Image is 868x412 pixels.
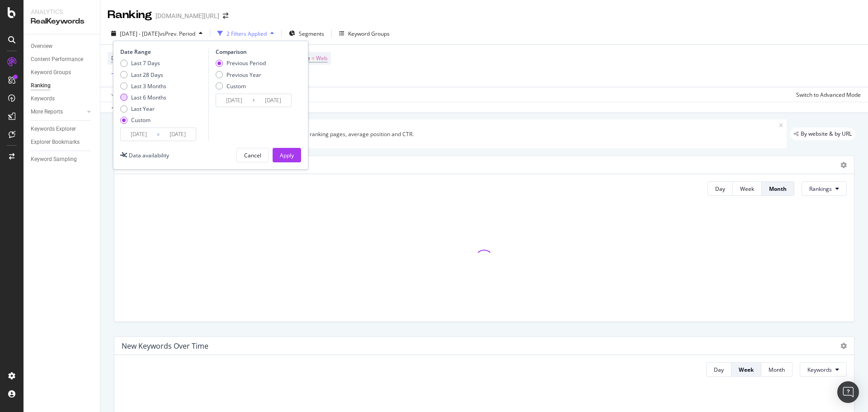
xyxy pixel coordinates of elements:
span: Device [111,54,128,62]
span: Rankings [809,185,832,193]
div: Previous Year [226,71,261,79]
button: Cancel [236,148,269,162]
div: RealKeywords [31,16,93,27]
button: Day [708,181,733,196]
div: Month [769,185,787,193]
div: Open Intercom Messenger [837,381,859,403]
div: Comparison [216,48,294,56]
button: [DATE] - [DATE]vsPrev. Period [108,26,206,41]
div: Last 7 Days [131,59,160,67]
div: Previous Year [216,71,266,79]
a: Overview [31,42,94,51]
span: Keywords [807,366,832,374]
div: Day [714,366,724,374]
div: Keyword Groups [348,30,390,38]
button: Month [761,362,793,377]
span: vs Prev. Period [160,30,195,38]
button: Week [731,362,761,377]
a: Keyword Sampling [31,155,94,164]
div: Understand how your site is performing on the SERP. Evaluate ranking pages, average position and ... [153,130,779,138]
div: Keyword Sampling [31,155,77,164]
div: Last 28 Days [131,71,163,79]
div: Last 7 Days [120,59,166,67]
div: [DOMAIN_NAME][URL] [156,11,219,20]
button: Segments [285,26,328,41]
span: [DATE] - [DATE] [120,30,160,38]
input: End Date [255,94,291,107]
a: Content Performance [31,55,94,64]
div: Custom [120,116,166,124]
span: Segments [299,30,324,38]
div: Analytics [31,7,93,16]
div: Apply [280,152,294,159]
div: Date Range [120,48,206,56]
div: Data availability [129,152,169,159]
div: Previous Period [216,59,266,67]
div: Ranking [108,7,152,23]
div: arrow-right-arrow-left [223,13,228,19]
div: Last 6 Months [120,94,166,101]
button: Keywords [800,362,847,377]
input: Start Date [216,94,252,107]
div: Day [715,185,725,193]
button: Apply [273,148,301,162]
div: Last Year [120,105,166,113]
button: Month [762,181,794,196]
div: Overview [31,42,52,51]
div: Cancel [244,152,261,159]
button: Apply [108,87,134,102]
button: Switch to Advanced Mode [793,87,861,102]
div: Last 28 Days [120,71,166,79]
div: Content Performance [31,55,83,64]
button: Rankings [802,181,847,196]
span: = [311,54,315,62]
div: Custom [216,82,266,90]
div: Previous Period [226,59,266,67]
button: Week [733,181,762,196]
div: Ranking [31,81,51,90]
a: Keywords Explorer [31,124,94,134]
div: legacy label [790,128,855,140]
button: 2 Filters Applied [214,26,278,41]
a: Keywords [31,94,94,104]
div: Keywords [31,94,55,104]
a: Keyword Groups [31,68,94,77]
div: Keywords Explorer [31,124,76,134]
button: Keyword Groups [335,26,393,41]
span: Web [316,52,327,65]
a: More Reports [31,107,85,117]
div: 2 Filters Applied [226,30,267,38]
div: Week [740,185,754,193]
span: By website & by URL [801,131,852,137]
div: More Reports [31,107,63,117]
div: Last Year [131,105,155,113]
a: Ranking [31,81,94,90]
div: Last 3 Months [131,82,166,90]
div: Last 6 Months [131,94,166,101]
div: Switch to Advanced Mode [796,91,861,99]
div: Custom [226,82,246,90]
div: Keyword Groups [31,68,71,77]
button: Add Filter [108,69,144,80]
div: Month [769,366,785,374]
div: Custom [131,116,151,124]
input: End Date [160,128,196,141]
div: New Keywords Over Time [122,341,208,350]
div: Week [739,366,754,374]
input: Start Date [121,128,157,141]
button: Day [706,362,731,377]
div: Last 3 Months [120,82,166,90]
a: Explorer Bookmarks [31,137,94,147]
div: Explorer Bookmarks [31,137,80,147]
